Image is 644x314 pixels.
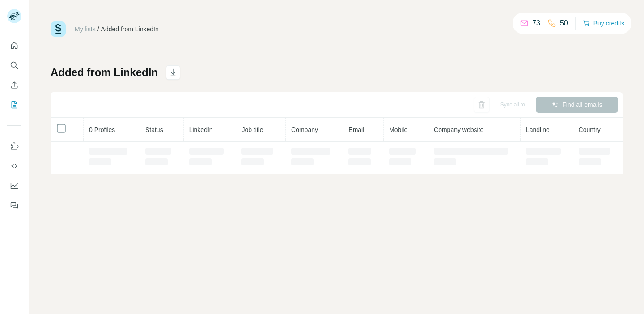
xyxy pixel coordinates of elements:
p: 73 [532,18,540,29]
div: Added from LinkedIn [101,25,159,34]
p: 50 [560,18,568,29]
button: Enrich CSV [7,77,21,93]
img: Surfe Logo [51,21,66,37]
button: Dashboard [7,178,21,194]
span: Company [291,126,318,133]
span: Mobile [389,126,407,133]
span: Country [579,126,601,133]
span: LinkedIn [189,126,213,133]
button: Use Surfe API [7,158,21,174]
span: Email [348,126,364,133]
button: Buy credits [583,17,624,30]
button: Quick start [7,38,21,54]
button: Feedback [7,197,21,213]
span: 0 Profiles [89,126,115,133]
span: Landline [526,126,550,133]
h1: Added from LinkedIn [51,65,158,80]
span: Company website [434,126,483,133]
span: Job title [241,126,263,133]
a: My lists [75,25,96,33]
span: Status [145,126,163,133]
button: Search [7,57,21,73]
button: Use Surfe on LinkedIn [7,138,21,154]
li: / [97,25,99,34]
button: My lists [7,97,21,113]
